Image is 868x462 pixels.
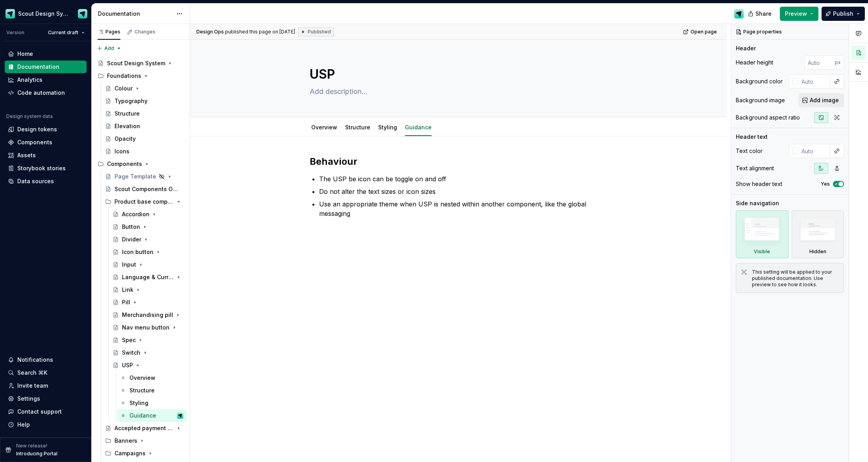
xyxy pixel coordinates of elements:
[736,147,763,155] div: Text color
[736,59,773,66] div: Header height
[109,233,187,246] a: Divider
[681,26,720,37] a: Open page
[94,70,187,82] div: Foundations
[115,449,146,457] div: Campaigns
[115,122,140,130] div: Elevation
[755,10,772,18] span: Share
[102,183,187,195] a: Scout Components Overview
[115,198,174,206] div: Product base components
[115,185,179,193] div: Scout Components Overview
[129,387,155,394] div: Structure
[109,271,187,283] a: Language & Currency input
[16,451,57,457] p: Introducing Portal
[5,61,87,73] a: Documentation
[308,29,331,35] span: Published
[736,180,782,188] div: Show header text
[98,10,172,18] div: Documentation
[102,422,187,434] a: Accepted payment types
[402,119,435,135] div: Guidance
[5,405,87,418] button: Contact support
[115,173,156,180] div: Page Template
[117,397,187,409] a: Styling
[308,119,340,135] div: Overview
[109,321,187,334] a: Nav menu button
[375,119,400,135] div: Styling
[821,181,830,187] label: Yes
[115,85,133,92] div: Colour
[809,248,826,255] div: Hidden
[17,421,30,429] div: Help
[98,29,120,35] div: Pages
[109,296,187,309] a: Pill
[122,223,140,231] div: Button
[107,72,141,80] div: Foundations
[17,395,40,403] div: Settings
[109,221,187,233] a: Button
[102,120,187,133] a: Elevation
[129,399,148,407] div: Styling
[798,93,844,107] button: Add image
[17,177,54,185] div: Data sources
[752,269,839,288] div: This setting will be applied to your published documentation. Use preview to see how it looks.
[833,10,853,18] span: Publish
[345,124,370,131] a: Structure
[109,283,187,296] a: Link
[115,97,148,105] div: Typography
[5,74,87,86] a: Analytics
[135,29,155,35] div: Changes
[102,82,187,95] a: Colour
[102,145,187,158] a: Icons
[102,170,187,183] a: Page Template
[117,409,187,422] a: GuidanceDesign Ops
[5,392,87,405] a: Settings
[798,74,830,88] input: Auto
[117,384,187,397] a: Structure
[5,353,87,366] button: Notifications
[736,96,785,104] div: Background image
[319,174,607,184] p: The USP be icon can be toggle on and off
[109,208,187,221] a: Accordion
[48,29,78,36] span: Current draft
[109,359,187,372] a: USP
[102,133,187,145] a: Opacity
[2,5,90,22] button: Scout Design SystemDesign Ops
[102,195,187,208] div: Product base components
[122,236,141,243] div: Divider
[117,372,187,384] a: Overview
[122,286,133,294] div: Link
[780,7,818,21] button: Preview
[17,63,59,71] div: Documentation
[94,43,124,54] button: Add
[115,110,140,118] div: Structure
[107,160,142,168] div: Components
[792,210,844,258] div: Hidden
[754,248,770,255] div: Visible
[5,136,87,149] a: Components
[319,199,607,218] p: Use an appropriate theme when USP is nested within another component, like the global messaging
[744,7,777,21] button: Share
[44,27,88,38] button: Current draft
[5,175,87,188] a: Data sources
[835,59,841,66] p: px
[736,210,789,258] div: Visible
[736,133,768,141] div: Header text
[311,124,337,131] a: Overview
[310,155,607,168] h2: Behaviour
[6,113,53,120] div: Design system data
[805,55,835,70] input: Auto
[115,437,137,445] div: Banners
[17,356,53,364] div: Notifications
[17,151,36,159] div: Assets
[102,434,187,447] div: Banners
[109,346,187,359] a: Switch
[17,89,65,97] div: Code automation
[122,248,153,256] div: Icon button
[115,147,129,155] div: Icons
[109,334,187,346] a: Spec
[196,29,224,35] span: Design Ops
[122,210,150,218] div: Accordion
[225,29,295,35] div: published this page on [DATE]
[122,349,140,357] div: Switch
[109,309,187,321] a: Merchandising pill
[17,408,62,416] div: Contact support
